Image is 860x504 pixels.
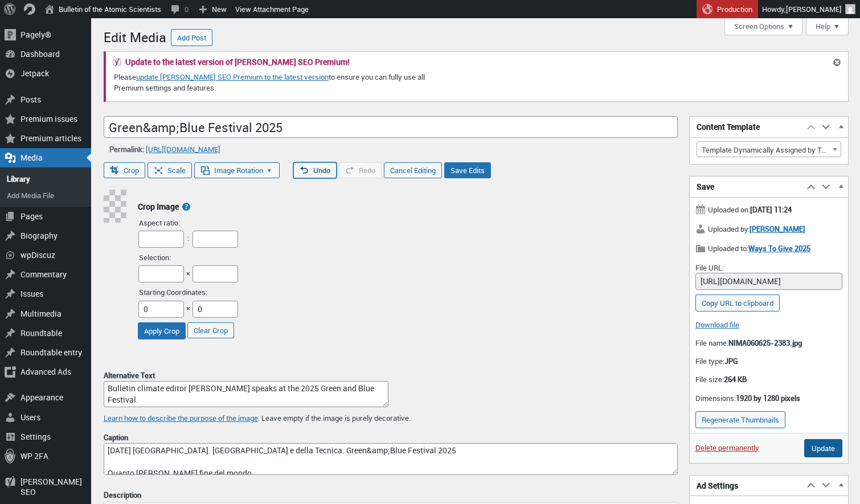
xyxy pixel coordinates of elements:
strong: NIMA060625-2383.jpg [728,338,802,348]
p: Please to ensure you can fully use all Premium settings and features. [113,71,457,95]
h2: Save [690,177,804,197]
legend: Starting Coordinates: [138,287,208,297]
a: update [PERSON_NAME] SEO Premium to the latest version [136,72,329,82]
span: Template Dynamically Assigned by Toolset [697,142,841,158]
button: Copy URL to clipboard [695,294,780,312]
button: Screen Options [724,18,802,35]
a: Learn how to describe the purpose of the image [104,413,258,423]
p: . Leave empty if the image is purely decorative. [104,413,678,424]
strong: Description [104,490,141,500]
span: × [186,303,190,313]
a: [URL][DOMAIN_NAME] [146,142,220,156]
legend: Aspect ratio: [138,218,181,228]
div: File name: [690,334,848,353]
label: File URL: [695,263,724,273]
strong: 264 KB [724,374,747,384]
h1: Edit Media [104,24,166,48]
textarea: Bulletin climate editor [PERSON_NAME] speaks at the 2025 Green and Blue Festival. [104,381,388,407]
span: [PERSON_NAME] [786,4,842,14]
input: Update [804,439,842,457]
button: Help [806,18,849,35]
div: Uploaded by: [690,220,848,240]
div: Uploaded to: [690,240,848,259]
div: File type: [690,353,848,371]
a: Delete permanently [695,442,759,453]
button: Scale [148,162,192,178]
h2: Ad Settings [690,476,804,496]
strong: Alternative Text [104,370,155,380]
a: Ways To Give 2025 [748,243,810,253]
h2: Crop Image [138,201,179,212]
span: Uploaded on: [695,203,792,215]
a: Regenerate Thumbnails [695,411,785,428]
button: Redo [339,162,382,178]
h2: Update to the latest version of [PERSON_NAME] SEO Premium! [125,58,350,66]
span: Template Dynamically Assigned by Toolset [697,141,841,157]
button: Undo [293,162,337,178]
h2: Content Template [690,117,804,137]
legend: Selection: [138,252,172,263]
button: Apply Crop [138,322,186,339]
span: × [186,268,190,278]
button: Crop [104,162,145,178]
button: Cancel Editing [384,162,442,178]
strong: JPG [724,356,738,366]
strong: Caption [104,432,128,442]
button: Clear Crop [187,322,234,338]
strong: Permalink: [109,144,144,154]
a: Download file [695,319,739,330]
textarea: [DATE] [GEOGRAPHIC_DATA]. [GEOGRAPHIC_DATA] e della Tecnica. Green&amp;Blue Festival 2025 Quanto ... [104,443,678,475]
span: 1920 by 1280 pixels [736,393,800,403]
a: [PERSON_NAME] [750,224,805,234]
a: Add Post [171,29,212,46]
div: File size: [690,371,848,389]
button: Save Edits [444,162,491,178]
b: [DATE] 11:24 [750,204,792,215]
div: Dimensions: [690,390,848,408]
button: Image Rotation [194,162,280,178]
span: : [186,233,190,243]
